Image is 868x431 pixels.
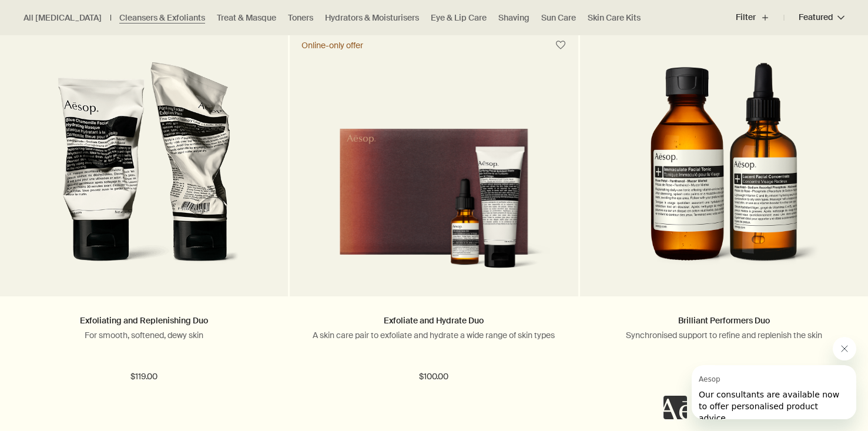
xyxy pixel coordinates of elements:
[80,315,208,326] a: Exfoliating and Replenishing Duo
[130,370,157,384] span: $119.00
[301,40,363,51] div: Online-only offer
[307,330,560,340] p: A skin care pair to exfoliate and hydrate a wide range of skin types
[431,12,487,24] a: Eye & Lip Care
[663,337,856,419] div: Aesop says "Our consultants are available now to offer personalised product advice.". Open messag...
[678,315,770,326] a: Brilliant Performers Duo
[325,12,419,24] a: Hydrators & Moisturisers
[498,12,529,24] a: Shaving
[419,370,448,384] span: $100.00
[598,330,850,340] p: Synchronised support to refine and replenish the skin
[628,61,820,279] img: Immaculate facial tonic and Lucent facial concentrate bottles placed next to each other
[384,315,484,326] a: Exfoliate and Hydrate Duo
[784,4,844,32] button: Featured
[217,12,276,24] a: Treat & Masque
[307,125,560,278] img: A facial exfoliant and oil alongside a recycled cardboard gift box.
[541,12,576,24] a: Sun Care
[24,12,102,24] a: All [MEDICAL_DATA]
[736,4,784,32] button: Filter
[580,61,868,296] a: Immaculate facial tonic and Lucent facial concentrate bottles placed next to each other
[550,35,571,56] button: Save to cabinet
[663,396,687,419] iframe: no content
[290,61,578,296] a: A facial exfoliant and oil alongside a recycled cardboard gift box.
[18,330,270,340] p: For smooth, softened, dewy skin
[48,61,240,279] img: Image of two white tubes with black flip-caps.
[692,365,856,419] iframe: Message from Aesop
[288,12,313,24] a: Toners
[588,12,641,24] a: Skin Care Kits
[119,12,205,24] a: Cleansers & Exfoliants
[833,337,856,360] iframe: Close message from Aesop
[7,25,148,58] span: Our consultants are available now to offer personalised product advice.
